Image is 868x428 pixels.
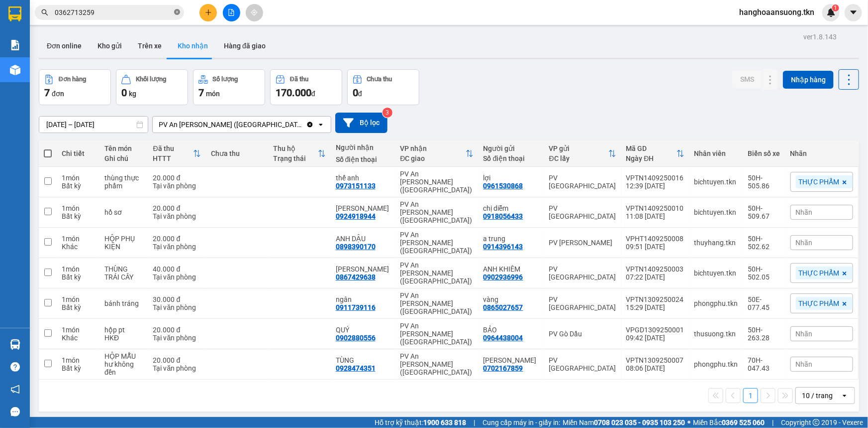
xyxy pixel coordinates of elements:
[211,149,263,157] div: Chưa thu
[153,334,201,342] div: Tại văn phòng
[358,90,362,98] span: đ
[336,235,390,243] div: ANH DẬU
[104,360,143,376] div: hư không đền
[305,120,306,130] input: Selected PV An Sương (Hàng Hóa).
[694,178,738,186] div: bichtuyen.tkn
[10,407,20,417] span: message
[153,243,201,251] div: Tại văn phòng
[549,239,616,247] div: PV [PERSON_NAME]
[336,273,376,281] div: 0867429638
[335,113,387,133] button: Bộ lọc
[626,235,684,243] div: VPHT1409250008
[104,299,143,307] div: bánh tráng
[336,212,376,220] div: 0924918944
[273,144,317,152] div: Thu hộ
[748,326,780,342] div: 50H-263.28
[353,87,358,99] span: 0
[55,7,172,18] input: Tìm tên, số ĐT hoặc mã đơn
[400,261,473,285] div: PV An [PERSON_NAME] ([GEOGRAPHIC_DATA])
[832,4,839,11] sup: 1
[594,419,685,427] strong: 0708 023 035 - 0935 103 250
[62,235,95,243] div: 1 món
[626,174,684,182] div: VPTN1409250016
[121,87,127,99] span: 0
[104,208,143,216] div: hồ sơ
[39,69,111,105] button: Đơn hàng7đơn
[153,326,201,334] div: 20.000 đ
[626,204,684,212] div: VPTN1409250010
[104,334,143,342] div: HKĐ
[626,303,684,311] div: 15:29 [DATE]
[148,141,206,167] th: Toggle SortBy
[198,87,204,99] span: 7
[693,417,765,428] span: Miền Bắc
[268,141,330,167] th: Toggle SortBy
[626,265,684,273] div: VPTN1409250003
[336,356,390,364] div: TÙNG
[104,326,143,334] div: hộp pt
[153,204,201,212] div: 20.000 đ
[732,70,762,88] button: SMS
[483,243,523,251] div: 0914396143
[626,212,684,220] div: 11:08 [DATE]
[549,204,616,220] div: PV [GEOGRAPHIC_DATA]
[400,154,465,162] div: ĐC giao
[626,154,676,162] div: Ngày ĐH
[845,4,862,21] button: caret-down
[10,385,20,394] span: notification
[336,295,390,303] div: ngân
[336,143,390,151] div: Người nhận
[483,334,523,342] div: 0964438004
[10,65,20,75] img: warehouse-icon
[563,417,685,428] span: Miền Nam
[796,239,813,247] span: Nhãn
[336,303,376,311] div: 0911739116
[205,9,212,16] span: plus
[206,90,220,98] span: món
[104,154,143,162] div: Ghi chú
[400,291,473,315] div: PV An [PERSON_NAME] ([GEOGRAPHIC_DATA])
[153,174,201,182] div: 20.000 đ
[228,9,235,16] span: file-add
[813,419,820,426] span: copyright
[748,235,780,251] div: 50H-502.62
[483,326,539,334] div: BẢO
[400,231,473,255] div: PV An [PERSON_NAME] ([GEOGRAPHIC_DATA])
[827,8,836,17] img: icon-new-feature
[10,40,20,50] img: solution-icon
[104,352,143,360] div: HỘP MẪU
[153,303,201,311] div: Tại văn phòng
[62,303,95,311] div: Bất kỳ
[336,174,390,182] div: thế anh
[153,356,201,364] div: 20.000 đ
[153,295,201,303] div: 30.000 đ
[626,356,684,364] div: VPTN1309250007
[59,76,86,83] div: Đơn hàng
[270,69,342,105] button: Đã thu170.000đ
[62,212,95,220] div: Bất kỳ
[8,6,21,21] img: logo-vxr
[621,141,689,167] th: Toggle SortBy
[246,4,263,21] button: aim
[136,76,166,83] div: Khối lượng
[62,326,95,334] div: 1 món
[129,90,136,98] span: kg
[483,364,523,372] div: 0702167859
[52,90,64,98] span: đơn
[790,149,853,157] div: Nhãn
[626,295,684,303] div: VPTN1309250024
[626,182,684,190] div: 12:39 [DATE]
[62,334,95,342] div: Khác
[802,391,833,401] div: 10 / trang
[849,8,858,17] span: caret-down
[694,330,738,338] div: thusuong.tkn
[549,265,616,281] div: PV [GEOGRAPHIC_DATA]
[62,356,95,364] div: 1 món
[153,182,201,190] div: Tại văn phòng
[626,364,684,372] div: 08:06 [DATE]
[336,204,390,212] div: khánh vy
[483,174,539,182] div: lợi
[803,31,837,42] div: ver 1.8.143
[10,339,20,350] img: warehouse-icon
[44,87,50,99] span: 7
